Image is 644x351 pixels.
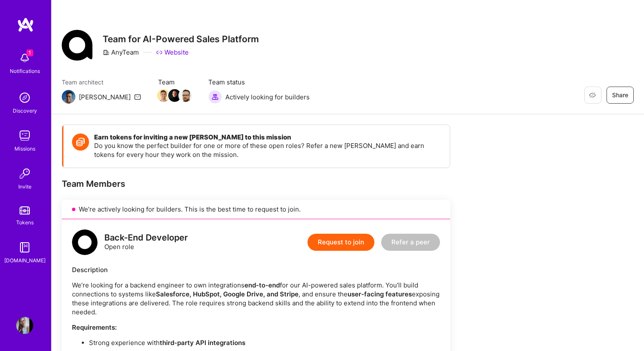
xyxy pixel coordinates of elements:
p: Strong experience with [89,338,440,347]
div: Notifications [10,67,40,75]
span: 1 [26,49,33,56]
h4: Earn tokens for inviting a new [PERSON_NAME] to this mission [94,133,441,141]
img: Team Member Avatar [157,89,170,102]
a: Website [156,48,189,57]
img: Team Architect [62,90,75,104]
div: [DOMAIN_NAME] [4,256,46,265]
p: Do you know the perfect builder for one or more of these open roles? Refer a new [PERSON_NAME] an... [94,141,441,159]
img: logo [72,229,98,255]
div: AnyTeam [103,48,139,57]
span: Share [612,91,628,99]
i: icon EyeClosed [589,92,596,99]
span: Team architect [62,78,141,87]
span: Actively looking for builders [225,93,310,102]
div: Invite [18,182,32,191]
img: Invite [16,165,33,182]
strong: user-facing features [348,290,412,298]
div: Open role [104,233,188,251]
img: guide book [16,239,33,256]
img: Team Member Avatar [168,89,181,102]
div: Back-End Developer [104,233,188,242]
img: Company Logo [62,30,92,61]
div: Team Members [62,178,450,189]
div: Description [72,265,440,274]
span: Team status [208,78,310,87]
img: tokens [20,206,30,215]
strong: third-party API integrations [160,339,245,347]
img: Actively looking for builders [208,90,222,104]
i: icon CompanyGray [103,49,109,56]
i: icon Mail [134,93,141,100]
img: bell [16,49,33,67]
p: We’re looking for a backend engineer to own integrations for our AI-powered sales platform. You’l... [72,281,440,316]
strong: Requirements: [72,323,117,331]
img: teamwork [16,127,33,144]
div: Tokens [16,218,34,227]
div: [PERSON_NAME] [79,93,131,102]
button: Refer a peer [381,234,440,251]
div: Missions [14,144,35,153]
strong: end-to-end [244,281,280,289]
img: Token icon [72,133,89,151]
strong: Salesforce, HubSpot, Google Drive, and Stripe [156,290,299,298]
h3: Team for AI-Powered Sales Platform [103,34,259,44]
img: logo [17,17,34,32]
img: discovery [16,89,33,106]
img: Team Member Avatar [179,89,192,102]
img: User Avatar [16,317,33,334]
span: Team [158,78,191,87]
button: Request to join [308,234,374,251]
div: Discovery [13,106,37,115]
div: We’re actively looking for builders. This is the best time to request to join. [62,200,450,219]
